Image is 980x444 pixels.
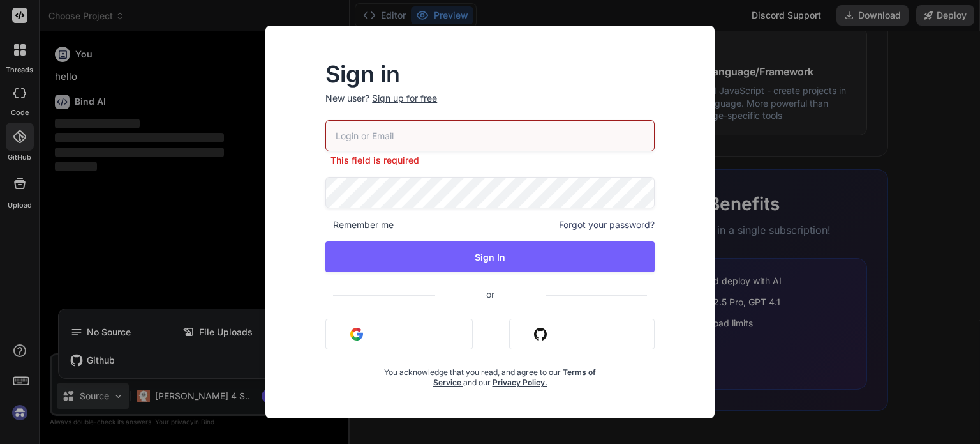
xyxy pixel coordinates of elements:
span: Remember me [325,218,394,231]
button: Sign in with Google [325,319,473,349]
div: You acknowledge that you read, and agree to our and our [380,360,600,388]
div: Sign up for free [372,92,437,105]
a: Privacy Policy. [493,378,547,387]
span: or [435,279,546,310]
img: github [534,328,547,341]
button: Sign In [325,241,655,272]
span: Forgot your password? [559,218,655,231]
a: Terms of Service [433,367,597,387]
input: Login or Email [325,120,655,151]
img: google [350,328,363,341]
p: This field is required [325,154,655,167]
button: Sign in with Github [509,319,655,349]
p: New user? [325,92,655,120]
h2: Sign in [325,64,655,84]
